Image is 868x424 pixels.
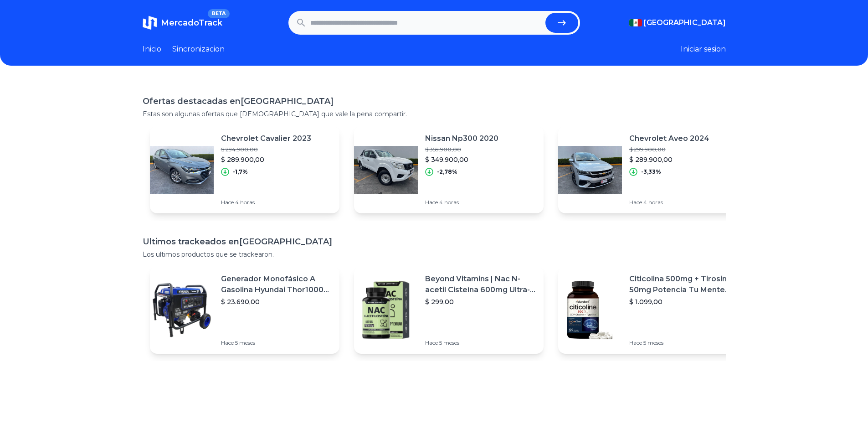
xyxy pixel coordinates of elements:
[681,44,726,55] button: Iniciar sesion
[425,155,498,164] p: $ 349.900,00
[143,44,161,55] a: Inicio
[208,9,229,18] span: BETA
[437,168,457,176] p: -2,78%
[172,44,225,55] a: Sincronizacion
[425,339,536,346] p: Hace 5 meses
[629,17,726,28] button: [GEOGRAPHIC_DATA]
[221,133,311,144] p: Chevrolet Cavalier 2023
[354,138,418,202] img: Featured image
[143,109,726,119] p: Estas son algunas ofertas que [DEMOGRAPHIC_DATA] que vale la pena compartir.
[143,16,222,30] a: MercadoTrackBETA
[161,18,222,28] span: MercadoTrack
[558,126,748,213] a: Featured imageChevrolet Aveo 2024$ 299.900,00$ 289.900,00-3,33%Hace 4 horas
[629,146,709,153] p: $ 299.900,00
[233,168,248,176] p: -1,7%
[629,19,642,26] img: Mexico
[629,155,709,164] p: $ 289.900,00
[425,297,536,306] p: $ 299,00
[558,138,622,202] img: Featured image
[425,146,498,153] p: $ 359.900,00
[629,339,740,346] p: Hace 5 meses
[558,278,622,342] img: Featured image
[354,266,544,354] a: Featured imageBeyond Vitamins | Nac N-acetil Cisteína 600mg Ultra-premium Con Inulina De Agave (p...
[354,278,418,342] img: Featured image
[143,95,726,108] h1: Ofertas destacadas en [GEOGRAPHIC_DATA]
[354,126,544,213] a: Featured imageNissan Np300 2020$ 359.900,00$ 349.900,00-2,78%Hace 4 horas
[425,274,536,295] p: Beyond Vitamins | Nac N-acetil Cisteína 600mg Ultra-premium Con Inulina De Agave (prebiótico Natu...
[143,16,157,30] img: MercadoTrack
[644,17,726,28] span: [GEOGRAPHIC_DATA]
[221,297,332,306] p: $ 23.690,00
[221,339,332,346] p: Hace 5 meses
[150,266,339,354] a: Featured imageGenerador Monofásico A Gasolina Hyundai Thor10000 P 11.5 Kw$ 23.690,00Hace 5 meses
[143,250,726,259] p: Los ultimos productos que se trackearon.
[629,133,709,144] p: Chevrolet Aveo 2024
[221,146,311,153] p: $ 294.900,00
[221,274,332,295] p: Generador Monofásico A Gasolina Hyundai Thor10000 P 11.5 Kw
[641,168,661,176] p: -3,33%
[629,297,740,306] p: $ 1.099,00
[221,155,311,164] p: $ 289.900,00
[629,199,709,206] p: Hace 4 horas
[150,138,214,202] img: Featured image
[558,266,748,354] a: Featured imageCiticolina 500mg + Tirosina 50mg Potencia Tu Mente (120caps) Sabor Sin Sabor$ 1.099...
[425,199,498,206] p: Hace 4 horas
[425,133,498,144] p: Nissan Np300 2020
[143,235,726,248] h1: Ultimos trackeados en [GEOGRAPHIC_DATA]
[150,278,214,342] img: Featured image
[629,274,740,295] p: Citicolina 500mg + Tirosina 50mg Potencia Tu Mente (120caps) Sabor Sin Sabor
[221,199,311,206] p: Hace 4 horas
[150,126,339,213] a: Featured imageChevrolet Cavalier 2023$ 294.900,00$ 289.900,00-1,7%Hace 4 horas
